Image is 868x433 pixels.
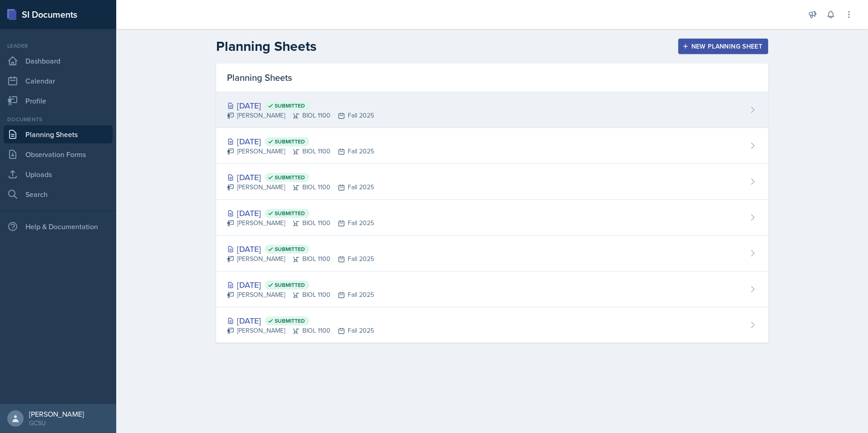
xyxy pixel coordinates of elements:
[216,164,768,200] a: [DATE] Submitted [PERSON_NAME]BIOL 1100Fall 2025
[227,99,374,112] div: [DATE]
[684,43,762,50] div: New Planning Sheet
[275,210,305,217] span: Submitted
[4,72,113,90] a: Calendar
[216,128,768,164] a: [DATE] Submitted [PERSON_NAME]BIOL 1100Fall 2025
[216,236,768,271] a: [DATE] Submitted [PERSON_NAME]BIOL 1100Fall 2025
[227,279,374,291] div: [DATE]
[216,38,316,54] h2: Planning Sheets
[227,111,374,120] div: [PERSON_NAME] BIOL 1100 Fall 2025
[227,290,374,300] div: [PERSON_NAME] BIOL 1100 Fall 2025
[227,135,374,148] div: [DATE]
[4,165,113,183] a: Uploads
[216,307,768,343] a: [DATE] Submitted [PERSON_NAME]BIOL 1100Fall 2025
[4,217,113,236] div: Help & Documentation
[4,145,113,163] a: Observation Forms
[216,64,768,92] div: Planning Sheets
[227,243,374,255] div: [DATE]
[275,246,305,253] span: Submitted
[216,271,768,307] a: [DATE] Submitted [PERSON_NAME]BIOL 1100Fall 2025
[4,52,113,70] a: Dashboard
[227,182,374,192] div: [PERSON_NAME] BIOL 1100 Fall 2025
[4,125,113,143] a: Planning Sheets
[275,102,305,109] span: Submitted
[4,185,113,203] a: Search
[275,281,305,289] span: Submitted
[227,207,374,219] div: [DATE]
[29,418,84,428] div: GCSU
[227,147,374,156] div: [PERSON_NAME] BIOL 1100 Fall 2025
[275,174,305,181] span: Submitted
[4,115,113,123] div: Documents
[29,409,84,418] div: [PERSON_NAME]
[227,171,374,183] div: [DATE]
[227,326,374,335] div: [PERSON_NAME] BIOL 1100 Fall 2025
[4,42,113,50] div: Leader
[227,254,374,264] div: [PERSON_NAME] BIOL 1100 Fall 2025
[678,39,768,54] button: New Planning Sheet
[216,92,768,128] a: [DATE] Submitted [PERSON_NAME]BIOL 1100Fall 2025
[275,138,305,145] span: Submitted
[4,92,113,110] a: Profile
[227,218,374,228] div: [PERSON_NAME] BIOL 1100 Fall 2025
[227,315,374,327] div: [DATE]
[216,200,768,236] a: [DATE] Submitted [PERSON_NAME]BIOL 1100Fall 2025
[275,317,305,325] span: Submitted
